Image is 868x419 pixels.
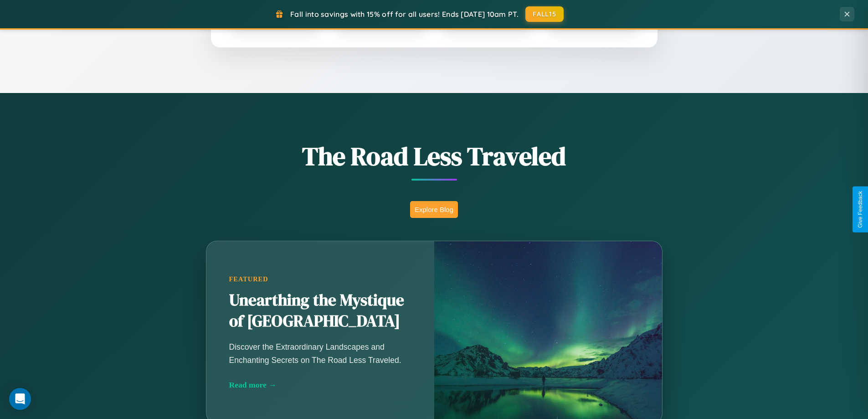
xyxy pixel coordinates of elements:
button: FALL15 [525,6,564,22]
h2: Unearthing the Mystique of [GEOGRAPHIC_DATA] [229,290,411,332]
div: Featured [229,275,411,283]
div: Open Intercom Messenger [9,388,31,410]
div: Read more → [229,380,411,390]
button: Explore Blog [410,201,458,218]
p: Discover the Extraordinary Landscapes and Enchanting Secrets on The Road Less Traveled. [229,341,411,366]
div: Give Feedback [857,191,863,228]
h1: The Road Less Traveled [161,139,708,174]
span: Fall into savings with 15% off for all users! Ends [DATE] 10am PT. [290,10,519,19]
